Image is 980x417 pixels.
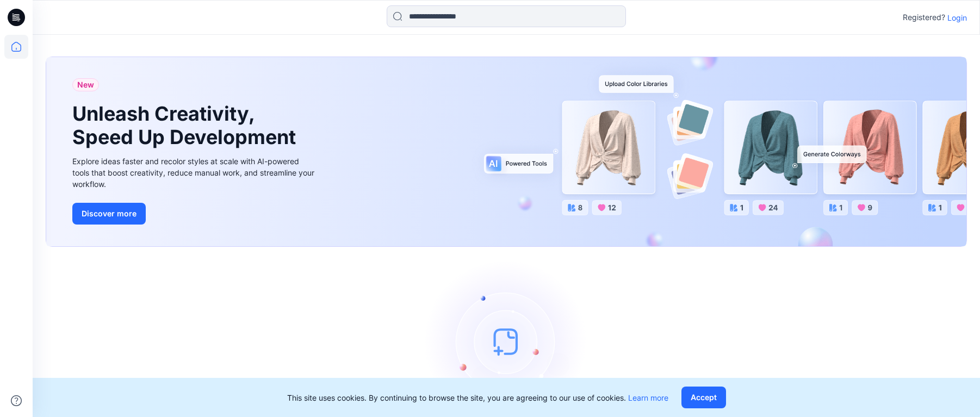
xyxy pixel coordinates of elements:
[681,387,726,408] button: Accept
[72,203,146,225] button: Discover more
[628,393,668,402] a: Learn more
[72,102,301,149] h1: Unleash Creativity, Speed Up Development
[72,155,317,190] div: Explore ideas faster and recolor styles at scale with AI-powered tools that boost creativity, red...
[72,203,317,225] a: Discover more
[947,12,967,23] p: Login
[287,392,668,403] p: This site uses cookies. By continuing to browse the site, you are agreeing to our use of cookies.
[77,78,94,91] span: New
[903,11,945,24] p: Registered?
